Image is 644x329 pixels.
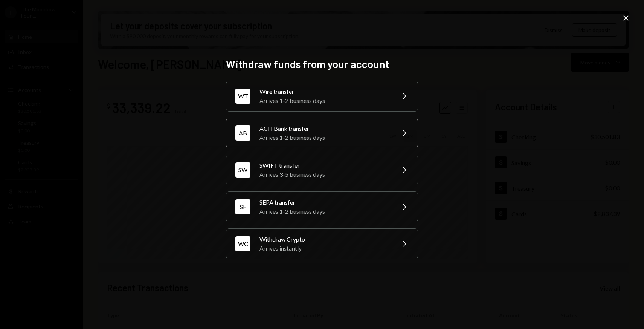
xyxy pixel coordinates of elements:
div: SE [235,199,250,214]
button: SESEPA transferArrives 1-2 business days [226,191,418,222]
div: Arrives 1-2 business days [259,96,391,105]
div: Wire transfer [259,87,391,96]
div: Arrives 1-2 business days [259,133,391,142]
button: WCWithdraw CryptoArrives instantly [226,228,418,259]
button: WTWire transferArrives 1-2 business days [226,81,418,112]
h2: Withdraw funds from your account [226,57,418,72]
button: ABACH Bank transferArrives 1-2 business days [226,118,418,148]
div: AB [235,125,250,141]
div: SEPA transfer [259,198,391,207]
div: SW [235,162,250,178]
div: Withdraw Crypto [259,235,391,244]
div: WT [235,89,250,104]
button: SWSWIFT transferArrives 3-5 business days [226,155,418,185]
div: Arrives 1-2 business days [259,207,391,216]
div: Arrives instantly [259,244,391,253]
div: Arrives 3-5 business days [259,170,391,179]
div: WC [235,236,250,251]
div: ACH Bank transfer [259,124,391,133]
div: SWIFT transfer [259,161,391,170]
